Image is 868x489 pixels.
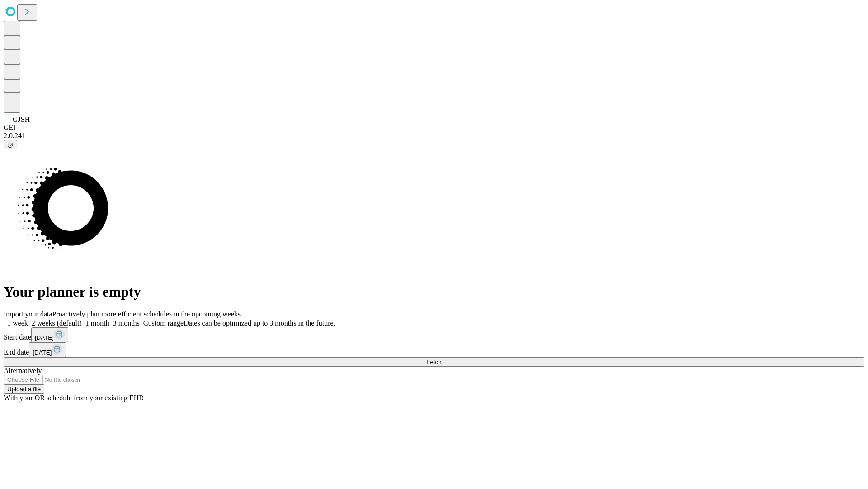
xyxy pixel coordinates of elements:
span: Fetch [426,359,441,365]
div: 2.0.241 [4,132,864,140]
button: [DATE] [31,327,68,342]
span: Import your data [4,310,52,318]
span: 1 month [85,319,109,327]
span: 1 week [7,319,28,327]
span: 2 weeks (default) [32,319,82,327]
button: @ [4,140,17,149]
span: Custom range [143,319,184,327]
span: GJSH [13,115,30,123]
div: GEI [4,124,864,132]
span: Alternatively [4,367,42,374]
button: Fetch [4,357,864,367]
span: Proactively plan more efficient schedules in the upcoming weeks. [52,310,242,318]
span: With your OR schedule from your existing EHR [4,394,144,402]
span: @ [7,141,14,148]
span: 3 months [113,319,140,327]
button: Upload a file [4,384,44,394]
h1: Your planner is empty [4,283,864,300]
button: [DATE] [29,342,66,357]
span: Dates can be optimized up to 3 months in the future. [184,319,335,327]
div: End date [4,342,864,357]
div: Start date [4,327,864,342]
span: [DATE] [35,334,54,341]
span: [DATE] [33,349,52,356]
